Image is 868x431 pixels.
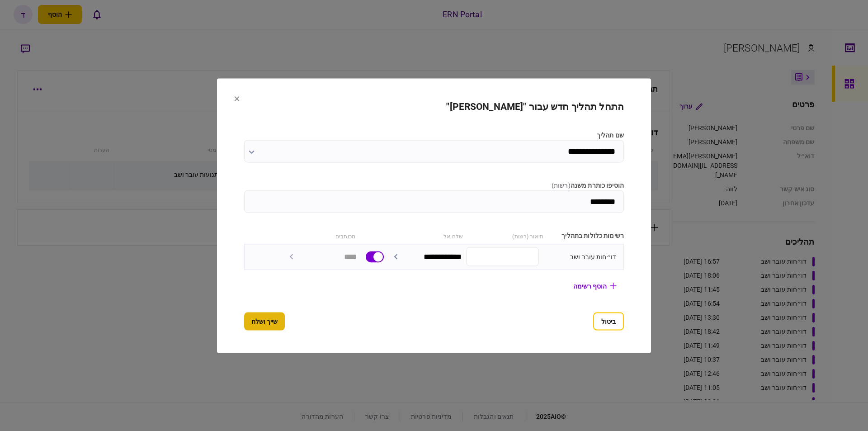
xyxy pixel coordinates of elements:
[244,190,624,213] input: הוסיפו כותרת משנה
[467,231,543,240] div: תיאור (רשות)
[244,312,285,330] button: שייך ושלח
[244,101,624,112] h2: התחל תהליך חדש עבור "[PERSON_NAME]"
[593,312,624,330] button: ביטול
[566,278,624,294] button: הוסף רשימה
[244,180,624,190] label: הוסיפו כותרת משנה
[548,231,624,240] div: רשימות כלולות בתהליך
[279,231,355,240] div: מכותבים
[244,140,624,162] input: שם תהליך
[543,252,616,261] div: דו״חות עובר ושב
[552,181,571,189] span: ( רשות )
[244,130,624,140] label: שם תהליך
[387,231,463,240] div: שלח אל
